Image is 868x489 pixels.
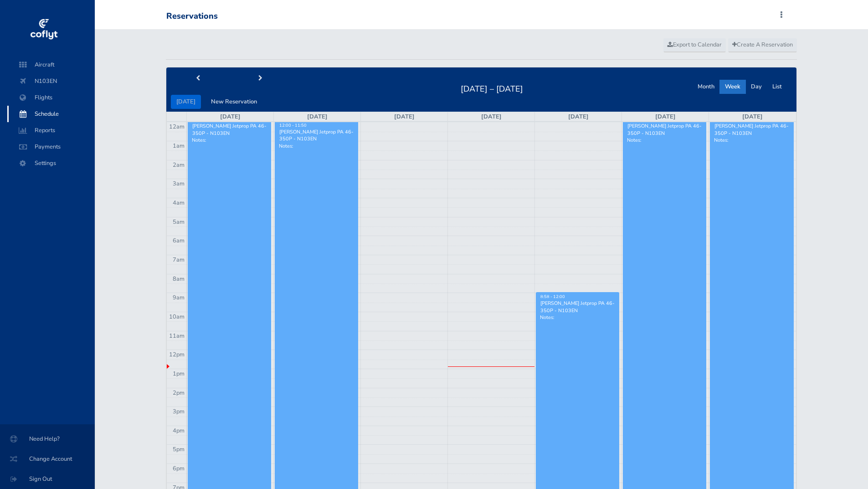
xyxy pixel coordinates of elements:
span: 5am [173,218,185,226]
p: Notes: [627,137,702,144]
div: [PERSON_NAME] Jetprop PA 46-350P - N103EN [627,123,702,136]
a: [DATE] [568,113,589,121]
span: 8:58 - 12:00 [540,294,565,299]
button: List [767,80,787,94]
button: [DATE] [171,95,201,109]
span: 2am [173,161,185,169]
span: 12pm [169,350,185,359]
span: 1am [173,142,185,150]
span: Schedule [16,106,86,122]
p: Notes: [192,137,267,144]
button: New Reservation [205,95,262,109]
span: 11am [169,332,185,340]
p: Notes: [540,314,615,321]
span: Flights [16,89,86,106]
span: Create A Reservation [732,41,793,49]
span: Aircraft [16,57,86,73]
span: N103EN [16,73,86,89]
span: 12:00 - 11:50 [279,123,307,128]
span: 8am [173,275,185,283]
span: 4pm [173,427,185,435]
button: Day [745,80,767,94]
span: 3am [173,180,185,188]
h2: [DATE] – [DATE] [455,82,529,94]
a: [DATE] [742,113,763,121]
span: 2pm [173,389,185,397]
div: Reservations [166,11,218,21]
span: 3pm [173,407,185,416]
span: 10am [169,313,185,321]
span: 4am [173,199,185,207]
span: 12am [169,123,185,131]
span: Export to Calendar [668,41,722,49]
p: Notes: [714,137,790,144]
span: Change Account [11,451,84,467]
a: [DATE] [655,113,676,121]
span: Reports [16,122,86,139]
a: [DATE] [220,113,241,121]
a: [DATE] [481,113,502,121]
span: 6am [173,237,185,245]
a: Export to Calendar [663,38,726,52]
span: Settings [16,155,86,171]
span: 9am [173,293,185,302]
span: 6pm [173,464,185,473]
span: Sign Out [11,471,84,487]
div: [PERSON_NAME] Jetprop PA 46-350P - N103EN [192,123,267,136]
a: Create A Reservation [728,38,797,52]
button: next [229,72,292,86]
img: coflyt logo [29,16,59,43]
a: [DATE] [307,113,328,121]
span: Need Help? [11,431,84,447]
button: Week [719,80,746,94]
span: 1pm [173,370,185,378]
div: [PERSON_NAME] Jetprop PA 46-350P - N103EN [714,123,790,136]
button: Month [692,80,720,94]
p: Notes: [279,143,354,149]
a: [DATE] [394,113,415,121]
button: prev [166,72,229,86]
div: [PERSON_NAME] Jetprop PA 46-350P - N103EN [540,300,615,314]
span: 7am [173,256,185,264]
div: [PERSON_NAME] Jetprop PA 46-350P - N103EN [279,129,354,142]
span: Payments [16,139,86,155]
span: 5pm [173,445,185,453]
